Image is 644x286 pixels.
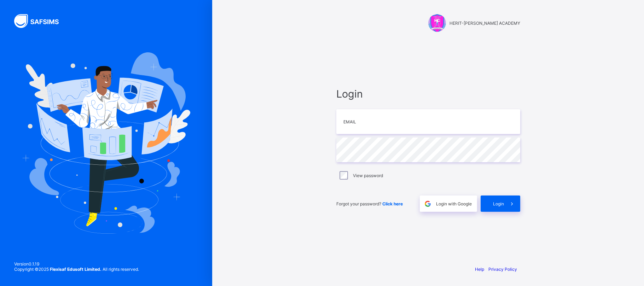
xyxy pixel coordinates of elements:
[488,267,517,272] a: Privacy Policy
[424,200,432,208] img: google.396cfc9801f0270233282035f929180a.svg
[22,52,190,233] img: Hero Image
[449,21,520,26] span: HERIT-[PERSON_NAME] ACADEMY
[14,14,67,28] img: SAFSIMS Logo
[336,88,520,100] span: Login
[14,261,139,267] span: Version 0.1.19
[14,267,139,272] span: Copyright © 2025 All rights reserved.
[336,201,403,206] span: Forgot your password?
[436,201,472,206] span: Login with Google
[50,267,101,272] strong: Flexisaf Edusoft Limited.
[382,201,403,206] a: Click here
[493,201,504,206] span: Login
[353,173,383,178] label: View password
[475,267,484,272] a: Help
